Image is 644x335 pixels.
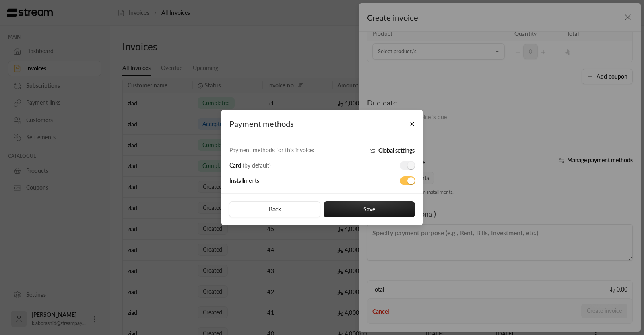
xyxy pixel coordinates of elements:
[324,201,415,217] button: Save
[229,119,294,128] span: Payment methods
[229,162,271,169] span: Card
[405,117,419,131] button: Close
[243,162,271,169] span: ( by default )
[229,201,320,217] button: Back
[229,177,259,184] span: Installments
[378,147,415,154] span: Global settings
[229,146,350,154] div: Payment methods for this invoice:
